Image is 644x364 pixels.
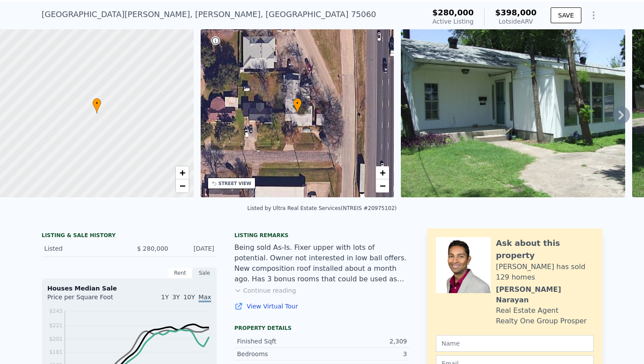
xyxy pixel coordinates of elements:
[432,8,474,17] span: $280,000
[92,98,101,113] div: •
[496,305,559,316] div: Real Estate Agent
[234,286,296,295] button: Continue reading
[322,350,407,358] div: 3
[380,167,386,178] span: +
[42,8,376,21] div: [GEOGRAPHIC_DATA][PERSON_NAME] , [PERSON_NAME] , [GEOGRAPHIC_DATA] 75060
[247,205,396,211] div: Listed by Ultra Real Estate Services (NTREIS #20975102)
[198,294,211,302] span: Max
[376,166,389,179] a: Zoom in
[49,308,63,314] tspan: $243
[293,99,302,107] span: •
[496,284,594,305] div: [PERSON_NAME] Narayan
[172,294,180,301] span: 3Y
[496,262,594,283] div: [PERSON_NAME] has sold 129 homes
[237,350,322,358] div: Bedrooms
[401,29,625,197] img: Sale: 156930343 Parcel: 124028376
[234,232,410,239] div: Listing remarks
[496,237,594,262] div: Ask about this property
[176,166,189,179] a: Zoom in
[175,244,214,253] div: [DATE]
[49,349,63,355] tspan: $181
[184,294,195,301] span: 10Y
[234,242,410,284] div: Being sold As-Is. Fixer upper with lots of potential. Owner not interested in low ball offers. Ne...
[436,335,594,352] input: Name
[192,267,217,279] div: Sale
[179,167,185,178] span: +
[49,336,63,342] tspan: $201
[47,284,211,293] div: Houses Median Sale
[376,179,389,192] a: Zoom out
[234,325,410,332] div: Property details
[237,337,322,346] div: Finished Sqft
[47,293,129,307] div: Price per Square Foot
[551,7,581,23] button: SAVE
[432,18,474,25] span: Active Listing
[168,267,192,279] div: Rent
[234,302,410,311] a: View Virtual Tour
[496,316,587,326] div: Realty One Group Prosper
[585,7,602,24] button: Show Options
[322,337,407,346] div: 2,309
[92,99,101,107] span: •
[179,180,185,191] span: −
[495,17,537,26] div: Lotside ARV
[42,232,217,241] div: LISTING & SALE HISTORY
[137,245,168,252] span: $ 280,000
[380,180,386,191] span: −
[161,294,169,301] span: 1Y
[495,8,537,17] span: $398,000
[293,98,302,113] div: •
[176,179,189,192] a: Zoom out
[44,244,122,253] div: Listed
[49,322,63,329] tspan: $221
[219,180,251,187] div: STREET VIEW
